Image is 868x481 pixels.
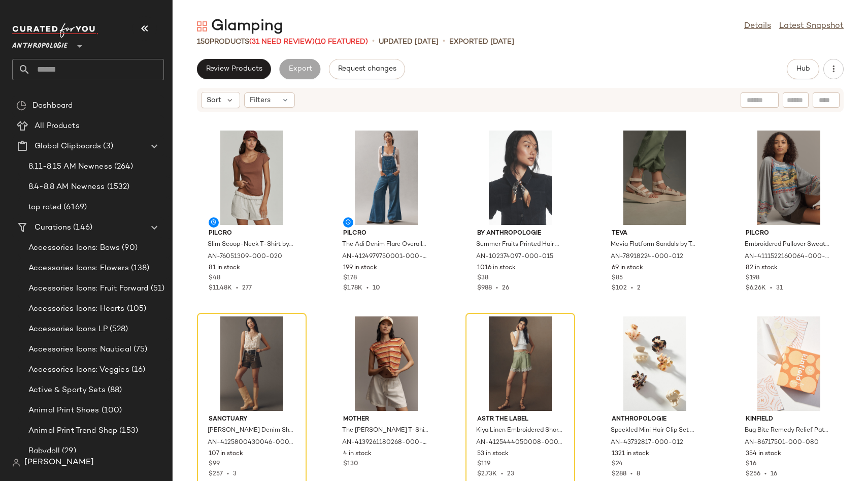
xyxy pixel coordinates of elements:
[477,285,492,292] span: $988
[604,316,706,411] img: 43732817_012_b
[760,471,771,477] span: •
[744,20,771,33] a: Details
[342,240,428,249] span: The Adi Denim Flare Overalls by Pilcro in Blue, Women's, Size: 4, Cotton/Tencel at Anthropologie
[61,202,87,213] span: (6169)
[477,415,563,424] span: ASTR The Label
[242,285,252,292] span: 277
[315,38,368,46] span: (10 Featured)
[745,426,831,435] span: Bug Bite Remedy Relief Patches by Kinfield in Orange at Anthropologie
[612,285,627,292] span: $102
[149,283,165,295] span: (51)
[335,316,438,411] img: 4139261180268_089_b
[125,303,147,315] span: (105)
[469,131,572,225] img: 102374097_015_b14
[343,264,377,273] span: 199 in stock
[106,384,122,396] span: (88)
[372,36,375,48] span: •
[28,344,131,356] span: Accessories Icons: Nautical
[611,426,697,435] span: Speckled Mini Hair Clip Set by Anthropologie in Ivory, Women's, Acrylic
[60,445,76,457] span: (29)
[28,202,61,213] span: top rated
[787,59,819,79] button: Hub
[28,425,117,437] span: Animal Print Trend Shop
[477,274,488,283] span: $38
[28,445,60,457] span: Babydoll
[604,131,706,225] img: 78918224_012_b2
[477,450,509,459] span: 53 in stock
[197,59,271,79] button: Review Products
[201,316,303,411] img: 4125800430046_031_b
[343,229,429,238] span: Pilcro
[738,131,840,225] img: 4111522160064_008_b
[379,37,439,47] p: updated [DATE]
[120,242,138,254] span: (90)
[28,303,125,315] span: Accessories Icons: Hearts
[343,415,429,424] span: MOTHER
[612,460,623,469] span: $24
[745,252,831,262] span: AN-4111522160064-000-008
[746,471,760,477] span: $256
[343,285,362,292] span: $1.78K
[28,364,129,376] span: Accessories Icons: Veggies
[746,264,778,273] span: 82 in stock
[497,471,507,477] span: •
[476,426,562,435] span: Kiya Linen Embroidered Shorts by ASTR The Label in Green, Women's, Size: Large, Linen/Rayon at An...
[502,285,509,292] span: 26
[362,285,373,292] span: •
[746,450,781,459] span: 354 in stock
[611,438,683,447] span: AN-43732817-000-012
[209,285,232,292] span: $11.48K
[250,95,271,106] span: Filters
[746,229,832,238] span: Pilcro
[197,21,207,31] img: svg%3e
[745,240,831,249] span: Embroidered Pullover Sweatshirt by Pilcro in Grey, Women's, Size: XS, Cotton at Anthropologie
[101,141,113,152] span: (3)
[477,229,563,238] span: By Anthropologie
[24,457,94,469] span: [PERSON_NAME]
[477,264,516,273] span: 1016 in stock
[612,415,698,424] span: Anthropologie
[12,459,20,467] img: svg%3e
[637,471,640,477] span: 8
[233,471,237,477] span: 3
[197,38,210,46] span: 150
[28,242,120,254] span: Accessories Icons: Bows
[131,344,148,356] span: (75)
[612,229,698,238] span: Teva
[612,450,649,459] span: 1321 in stock
[112,161,133,173] span: (264)
[507,471,514,477] span: 23
[28,181,105,193] span: 8.4-8.8 AM Newness
[343,460,358,469] span: $130
[208,240,294,249] span: Slim Scoop-Neck T-Shirt by Pilcro in Brown, Women's, Size: XS, Polyester/Cotton/Elastane at Anthr...
[343,450,372,459] span: 4 in stock
[12,23,98,38] img: cfy_white_logo.C9jOOHJF.svg
[209,264,240,273] span: 81 in stock
[209,450,243,459] span: 107 in stock
[208,438,294,447] span: AN-4125800430046-000-031
[129,364,146,376] span: (16)
[342,438,428,447] span: AN-4139261180268-000-089
[343,274,357,283] span: $178
[35,120,80,132] span: All Products
[209,274,220,283] span: $48
[449,37,514,47] p: Exported [DATE]
[99,405,122,416] span: (100)
[338,65,396,73] span: Request changes
[476,438,562,447] span: AN-4125444050008-000-034
[342,426,428,435] span: The [PERSON_NAME] T-Shirt by MOTHER, Women's, Size: XS, Cotton at Anthropologie
[746,415,832,424] span: Kinfield
[477,460,490,469] span: $119
[612,274,623,283] span: $85
[28,324,108,335] span: Accessories Icons LP
[28,283,149,295] span: Accessories Icons: Fruit Forward
[117,425,138,437] span: (153)
[612,264,643,273] span: 69 in stock
[28,405,99,416] span: Animal Print Shoes
[746,274,759,283] span: $198
[469,316,572,411] img: 4125444050008_034_b
[329,59,405,79] button: Request changes
[28,263,129,274] span: Accessories Icons: Flowers
[627,285,637,292] span: •
[249,38,315,46] span: (31 Need Review)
